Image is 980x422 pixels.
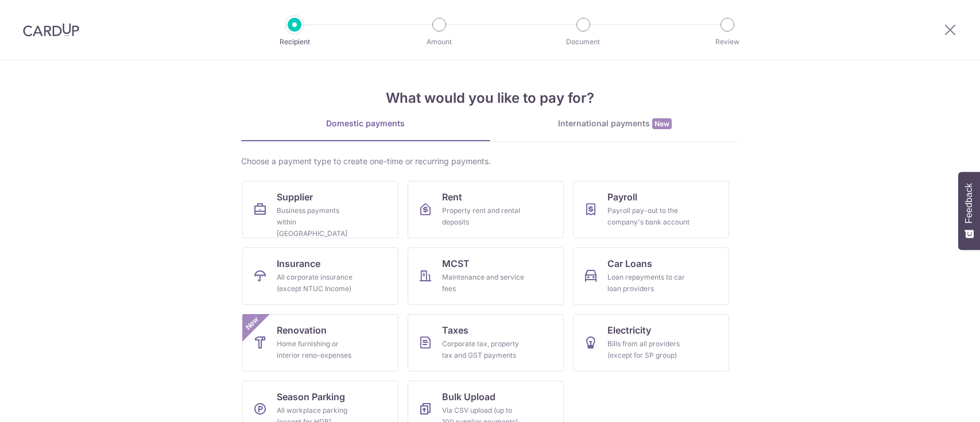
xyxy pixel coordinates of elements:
span: Bulk Upload [442,390,495,404]
h4: What would you like to pay for? [241,88,739,109]
div: Choose a payment type to create one-time or recurring payments. [241,156,739,167]
div: Payroll pay-out to the company's bank account [607,205,690,228]
div: Business payments within [GEOGRAPHIC_DATA] [277,205,359,239]
div: International payments [490,118,739,130]
a: MCSTMaintenance and service fees [408,247,564,305]
span: Feedback [964,183,974,223]
span: Payroll [607,190,637,204]
p: Review [685,36,770,48]
div: Corporate tax, property tax and GST payments [442,338,525,361]
img: CardUp [23,23,79,37]
p: Document [541,36,626,48]
div: Maintenance and service fees [442,272,525,295]
a: PayrollPayroll pay-out to the company's bank account [573,181,729,238]
span: Insurance [277,257,320,270]
span: New [242,314,261,333]
span: Car Loans [607,257,652,270]
p: Recipient [252,36,337,48]
p: Amount [397,36,482,48]
span: Taxes [442,323,468,337]
div: Domestic payments [241,118,490,129]
div: Bills from all providers (except for SP group) [607,338,690,361]
a: TaxesCorporate tax, property tax and GST payments [408,314,564,371]
div: Loan repayments to car loan providers [607,272,690,295]
span: Electricity [607,323,651,337]
a: RentProperty rent and rental deposits [408,181,564,238]
a: InsuranceAll corporate insurance (except NTUC Income) [242,247,398,305]
span: New [652,118,672,129]
div: Home furnishing or interior reno-expenses [277,338,359,361]
a: Car LoansLoan repayments to car loan providers [573,247,729,305]
div: Property rent and rental deposits [442,205,525,228]
a: ElectricityBills from all providers (except for SP group) [573,314,729,371]
span: MCST [442,257,470,270]
div: All corporate insurance (except NTUC Income) [277,272,359,295]
span: Renovation [277,323,327,337]
span: Season Parking [277,390,345,404]
a: RenovationHome furnishing or interior reno-expensesNew [242,314,398,371]
span: Rent [442,190,462,204]
span: Supplier [277,190,313,204]
button: Feedback - Show survey [958,172,980,250]
a: SupplierBusiness payments within [GEOGRAPHIC_DATA] [242,181,398,238]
